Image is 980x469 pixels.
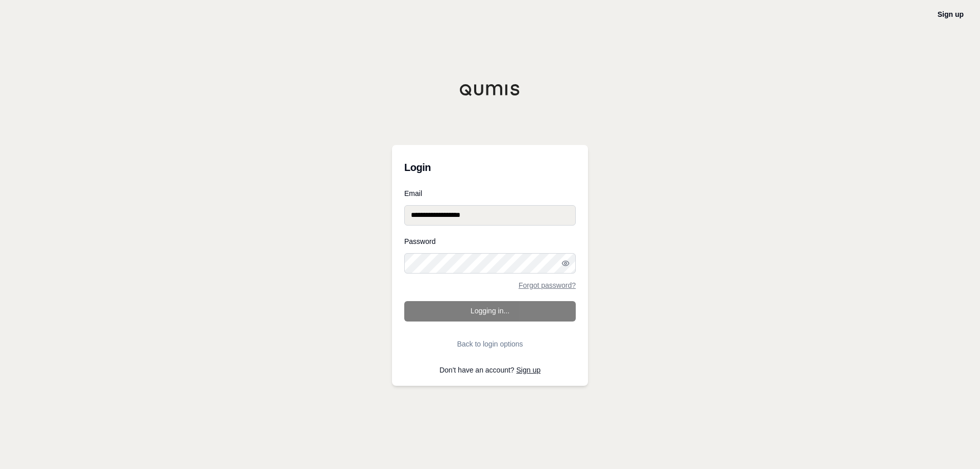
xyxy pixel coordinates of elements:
[404,238,576,245] label: Password
[404,334,576,354] button: Back to login options
[404,157,576,178] h3: Login
[459,84,521,96] img: Qumis
[404,190,576,197] label: Email
[519,282,576,289] a: Forgot password?
[517,366,541,374] a: Sign up
[938,10,964,18] a: Sign up
[404,366,576,374] p: Don't have an account?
